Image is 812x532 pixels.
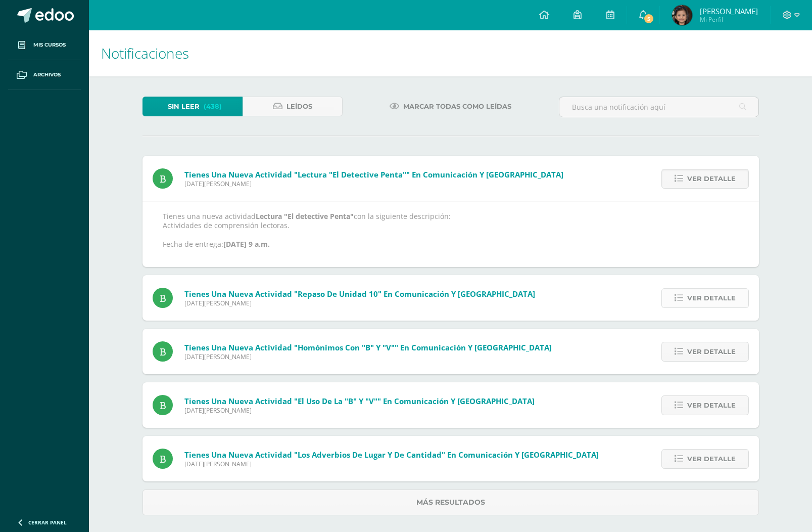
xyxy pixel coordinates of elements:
[700,6,758,16] span: [PERSON_NAME]
[687,450,736,468] span: Ver detalle
[101,43,189,63] span: Notificaciones
[243,97,343,116] a: Leídos
[223,239,270,249] strong: [DATE] 9 a.m.
[168,97,200,116] span: Sin leer
[184,352,552,361] span: [DATE][PERSON_NAME]
[33,41,66,49] span: Mis cursos
[184,180,563,188] span: [DATE][PERSON_NAME]
[643,13,654,24] span: 5
[142,97,243,116] a: Sin leer(438)
[33,71,61,79] span: Archivos
[142,490,759,515] a: Más resultados
[687,396,736,415] span: Ver detalle
[184,169,563,180] span: Tienes una nueva actividad "Lectura "El detective Penta"" En Comunicación y [GEOGRAPHIC_DATA]
[184,450,599,460] span: Tienes una nueva actividad "Los adverbios de lugar y de cantidad" En Comunicación y [GEOGRAPHIC_D...
[184,342,552,352] span: Tienes una nueva actividad "Homónimos con "B" y "V"" En Comunicación y [GEOGRAPHIC_DATA]
[256,211,354,221] strong: Lectura "El detective Penta"
[672,5,692,25] img: 055d0bc7010d98f9ef358e0b709c682e.png
[377,97,524,116] a: Marcar todas como leídas
[687,289,736,307] span: Ver detalle
[184,406,535,415] span: [DATE][PERSON_NAME]
[8,60,81,90] a: Archivos
[286,97,312,116] span: Leídos
[184,299,535,307] span: [DATE][PERSON_NAME]
[403,97,511,116] span: Marcar todas como leídas
[559,97,758,117] input: Busca una notificación aquí
[8,30,81,60] a: Mis cursos
[687,342,736,361] span: Ver detalle
[700,15,758,24] span: Mi Perfil
[28,519,67,526] span: Cerrar panel
[204,97,222,116] span: (438)
[163,212,739,249] p: Tienes una nueva actividad con la siguiente descripción: Actividades de comprensión lectoras. Fec...
[184,460,599,468] span: [DATE][PERSON_NAME]
[184,396,535,406] span: Tienes una nueva actividad "El uso de la "B" y "V"" En Comunicación y [GEOGRAPHIC_DATA]
[687,169,736,188] span: Ver detalle
[184,289,535,299] span: Tienes una nueva actividad "Repaso de Unidad 10" En Comunicación y [GEOGRAPHIC_DATA]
